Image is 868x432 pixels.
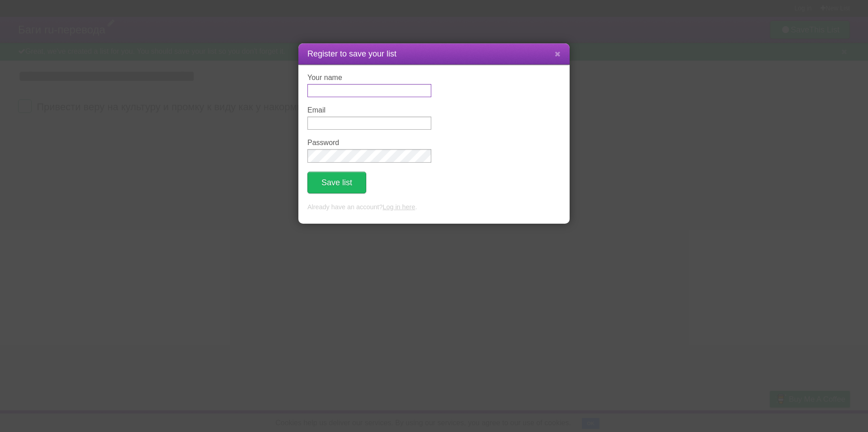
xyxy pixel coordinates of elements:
[307,106,431,114] label: Email
[307,139,431,147] label: Password
[307,172,366,193] button: Save list
[382,203,415,211] a: Log in here
[307,74,431,82] label: Your name
[307,48,561,60] h1: Register to save your list
[307,202,561,212] p: Already have an account? .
